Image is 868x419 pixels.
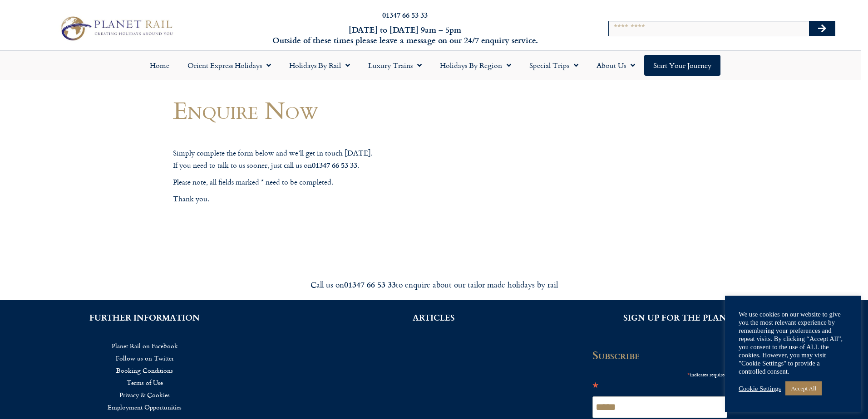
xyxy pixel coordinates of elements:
[141,55,178,76] a: Home
[178,55,280,76] a: Orient Express Holidays
[382,10,428,20] a: 01347 66 53 33
[592,313,854,322] h2: SIGN UP FOR THE PLANET RAIL NEWSLETTER
[14,340,276,413] nav: Menu
[644,55,720,76] a: Start your Journey
[14,340,276,352] a: Planet Rail on Facebook
[739,385,781,393] a: Cookie Settings
[359,55,431,76] a: Luxury Trains
[173,193,513,205] p: Thank you.
[5,55,857,76] nav: Menu
[56,14,175,43] img: Planet Rail Train Holidays Logo
[180,279,688,290] div: Call us on to enquire about our tailor made holidays by rail
[809,21,835,36] button: Search
[303,313,565,322] h2: ARTICLES
[173,97,513,123] h1: Enquire Now
[173,176,513,188] p: Please note, all fields marked * need to be completed.
[173,147,513,171] p: Simply complete the form below and we’ll get in touch [DATE]. If you need to talk to us sooner, j...
[739,310,848,375] div: We use cookies on our website to give you the most relevant experience by remembering your prefer...
[14,376,276,389] a: Terms of Use
[234,24,577,46] h6: [DATE] to [DATE] 9am – 5pm Outside of these times please leave a message on our 24/7 enquiry serv...
[14,364,276,376] a: Booking Conditions
[14,313,276,322] h2: FURTHER INFORMATION
[431,55,520,76] a: Holidays by Region
[14,389,276,401] a: Privacy & Cookies
[785,381,822,395] a: Accept All
[592,368,728,380] div: indicates required
[280,55,359,76] a: Holidays by Rail
[592,349,733,361] h2: Subscribe
[14,352,276,364] a: Follow us on Twitter
[14,401,276,413] a: Employment Opportunities
[520,55,587,76] a: Special Trips
[344,278,396,290] strong: 01347 66 53 33
[587,55,644,76] a: About Us
[312,160,357,170] strong: 01347 66 53 33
